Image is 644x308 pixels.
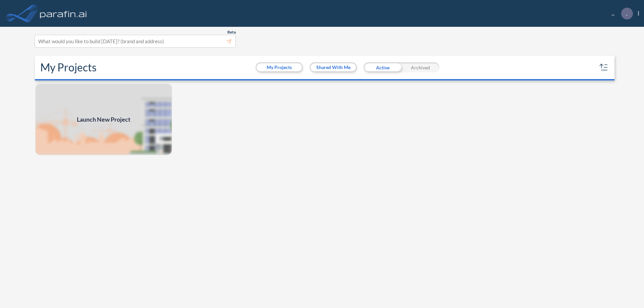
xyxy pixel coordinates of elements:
[601,8,639,19] div: ...
[364,62,401,72] div: Active
[257,63,302,71] button: My Projects
[626,10,628,16] p: .
[311,63,356,71] button: Shared With Me
[77,115,130,124] span: Launch New Project
[40,61,97,74] h2: My Projects
[401,62,439,72] div: Archived
[35,83,172,156] a: Launch New Project
[598,62,609,73] button: sort
[39,7,88,20] img: logo
[35,83,172,156] img: add
[227,29,236,35] span: Beta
